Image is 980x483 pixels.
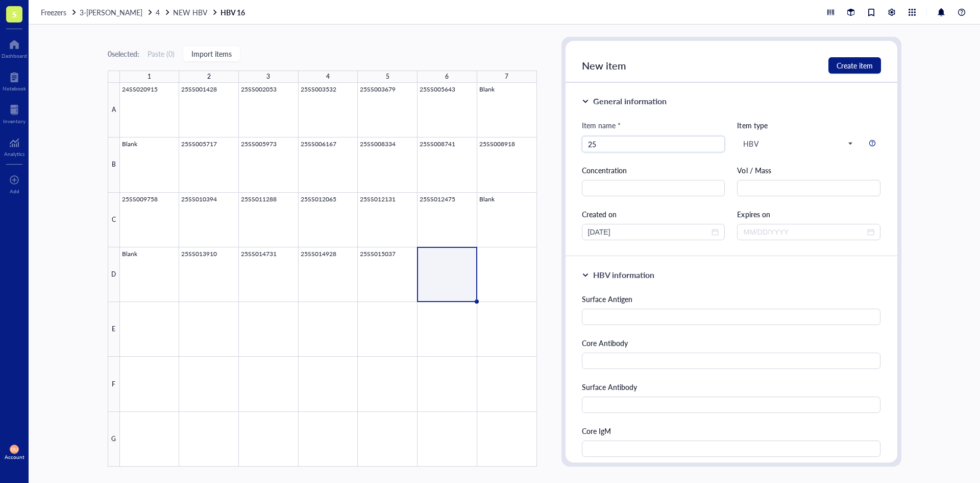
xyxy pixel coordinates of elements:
button: Create item [828,57,881,74]
div: Account [5,454,24,460]
div: G [108,412,120,467]
div: General information [593,95,667,107]
div: Analytics [4,151,24,157]
div: Inventory [3,118,26,124]
span: New item [582,58,626,73]
div: B [108,137,120,192]
div: 6 [445,70,449,83]
div: D [108,247,120,302]
div: Created on [582,209,725,220]
a: Dashboard [2,36,27,59]
span: S [12,8,17,20]
div: 2 [207,70,211,83]
div: C [108,193,120,247]
span: Import items [191,50,232,58]
div: Concentration [582,165,725,176]
button: Import items [183,45,240,62]
div: A [108,83,120,137]
div: 7 [505,70,508,83]
a: Freezers [41,8,78,17]
div: 3 [266,70,270,83]
a: HBV 16 [220,8,247,17]
span: Freezers [41,7,66,17]
div: Add [10,188,19,194]
input: MM/DD/YYYY [588,226,710,238]
span: 4 [156,7,160,17]
a: Analytics [4,134,24,157]
input: MM/DD/YYYY [743,226,865,238]
div: Item type [737,120,880,131]
span: 3-[PERSON_NAME] [80,7,142,17]
div: Dashboard [2,53,27,59]
a: Inventory [3,102,26,124]
div: Notebook [3,85,26,91]
div: Core Antibody [582,337,881,349]
div: 1 [148,70,151,83]
div: Surface Antibody [582,381,881,393]
div: E [108,302,120,357]
div: F [108,357,120,411]
div: Item name [582,120,621,131]
button: Paste (0) [148,45,175,62]
span: NEW HBV [173,7,207,17]
div: Core IgM [582,425,881,436]
a: 4NEW HBV [156,8,218,17]
div: HBV information [593,269,654,281]
span: HBV [743,139,852,148]
div: Surface Antigen [582,293,881,305]
div: 5 [386,70,389,83]
a: Notebook [3,69,26,91]
div: 0 selected: [108,48,139,59]
div: Expires on [737,209,880,220]
span: Create item [837,61,873,70]
span: GU [11,446,18,452]
div: 4 [326,70,330,83]
div: Vol / Mass [737,165,880,176]
a: 3-[PERSON_NAME] [80,8,154,17]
